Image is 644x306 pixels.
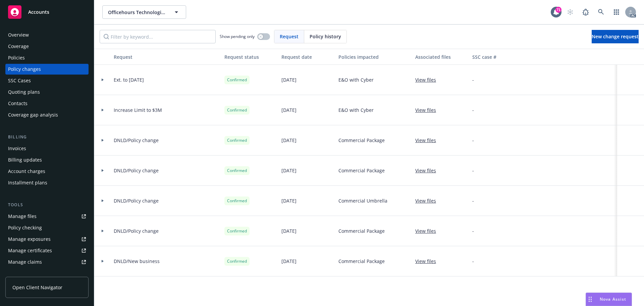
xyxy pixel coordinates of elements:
span: Commercial Package [338,167,385,174]
button: Request [111,49,222,65]
div: SSC case # [472,53,517,60]
span: [DATE] [281,167,297,174]
button: Request date [279,49,336,65]
a: Installment plans [5,177,89,188]
a: Manage certificates [5,245,89,256]
input: Filter by keyword... [100,30,216,43]
div: Billing [5,134,89,140]
div: Toggle Row Expanded [94,65,111,95]
div: Request date [281,53,333,60]
div: Toggle Row Expanded [94,186,111,216]
a: Policy checking [5,222,89,233]
div: 71 [555,7,561,13]
span: DNLD/Policy change [114,227,159,234]
div: Policies impacted [338,53,410,60]
span: [DATE] [281,227,297,234]
a: Coverage [5,41,89,52]
a: Report a Bug [579,5,592,19]
span: Commercial Package [338,258,385,265]
span: Confirmed [227,168,247,174]
button: Associated files [413,49,470,65]
a: Manage BORs [5,268,89,279]
span: [DATE] [281,137,297,144]
span: - [472,106,474,114]
span: Confirmed [227,77,247,83]
span: - [472,227,474,234]
span: E&O with Cyber [338,76,374,83]
div: Invoices [8,143,26,154]
a: Coverage gap analysis [5,110,89,120]
a: View files [415,76,441,83]
a: Policy changes [5,64,89,75]
span: Confirmed [227,137,247,143]
a: View files [415,227,441,234]
span: Confirmed [227,107,247,113]
div: Contacts [8,98,28,109]
span: [DATE] [281,106,297,114]
a: Accounts [5,3,89,21]
span: Confirmed [227,198,247,204]
span: Ext. to [DATE] [114,76,144,83]
a: View files [415,167,441,174]
a: Policies [5,52,89,63]
a: Contacts [5,98,89,109]
button: Officehours Technologies Co. [102,5,186,19]
div: SSC Cases [8,75,31,86]
span: Officehours Technologies Co. [108,9,166,16]
div: Installment plans [8,177,47,188]
a: Account charges [5,166,89,177]
div: Overview [8,30,29,40]
a: Start snowing [563,5,577,19]
span: Commercial Package [338,227,385,234]
button: Policies impacted [336,49,413,65]
span: DNLD/Policy change [114,167,159,174]
span: Show pending only [220,34,255,39]
a: View files [415,106,441,114]
div: Policies [8,52,25,63]
span: [DATE] [281,197,297,204]
div: Request status [224,53,276,60]
div: Coverage gap analysis [8,110,58,120]
span: Manage exposures [5,234,89,245]
div: Manage exposures [8,234,51,245]
button: Nova Assist [586,293,632,306]
span: - [472,76,474,83]
div: Toggle Row Expanded [94,156,111,186]
span: Open Client Navigator [12,284,62,291]
span: - [472,258,474,265]
a: Quoting plans [5,87,89,97]
a: Manage files [5,211,89,222]
div: Policy checking [8,222,42,233]
div: Associated files [415,53,467,60]
span: DNLD/Policy change [114,137,159,144]
a: Overview [5,30,89,40]
div: Toggle Row Expanded [94,125,111,156]
span: Commercial Package [338,137,385,144]
div: Coverage [8,41,29,52]
div: Toggle Row Expanded [94,216,111,246]
span: Confirmed [227,228,247,234]
a: Invoices [5,143,89,154]
a: Billing updates [5,155,89,165]
span: Nova Assist [600,296,626,302]
span: DNLD/New business [114,258,160,265]
span: New change request [592,33,639,40]
a: View files [415,197,441,204]
a: Switch app [610,5,623,19]
a: View files [415,137,441,144]
span: [DATE] [281,76,297,83]
span: Commercial Umbrella [338,197,387,204]
a: Manage claims [5,257,89,267]
a: Search [594,5,608,19]
span: Accounts [28,9,49,15]
span: [DATE] [281,258,297,265]
div: Manage claims [8,257,42,267]
div: Manage certificates [8,245,52,256]
div: Account charges [8,166,45,177]
span: E&O with Cyber [338,106,374,114]
div: Manage files [8,211,37,222]
div: Request [114,53,219,60]
span: DNLD/Policy change [114,197,159,204]
button: SSC case # [470,49,520,65]
a: View files [415,258,441,265]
